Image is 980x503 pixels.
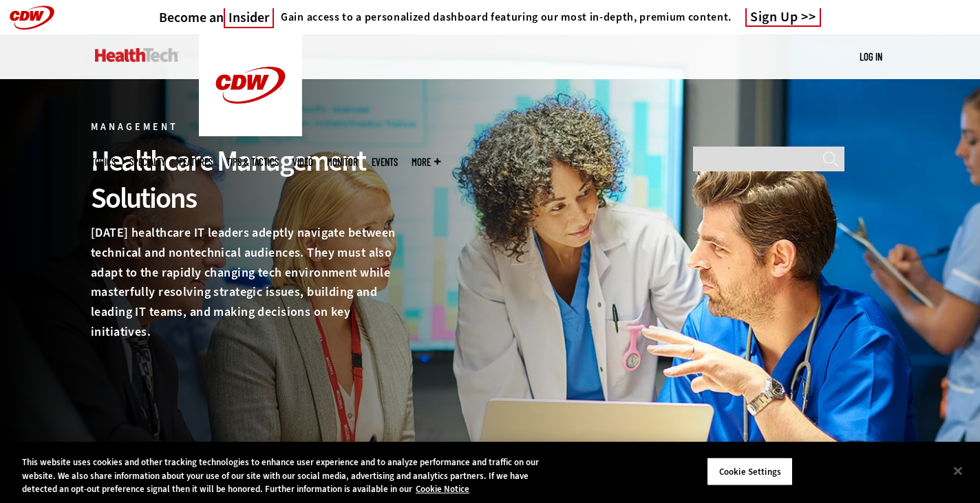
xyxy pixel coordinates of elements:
a: Tips & Tactics [226,157,279,167]
div: This website uses cookies and other tracking technologies to enhance user experience and to analy... [22,456,539,496]
p: [DATE] healthcare IT leaders adeptly navigate between technical and nontechnical audiences. They ... [91,223,410,342]
button: Cookie Settings [707,457,793,486]
span: Topics [91,157,116,167]
span: More [412,157,440,167]
div: Healthcare Management Solutions [91,142,410,217]
a: Features [179,157,213,167]
img: Home [199,34,302,136]
span: Insider [224,8,274,28]
a: Gain access to a personalized dashboard featuring our most in-depth, premium content. [274,10,732,24]
img: Home [95,48,178,62]
a: Log in [860,50,882,63]
a: Become anInsider [159,9,274,26]
span: Specialty [129,157,165,167]
h4: Gain access to a personalized dashboard featuring our most in-depth, premium content. [281,10,732,24]
a: Video [292,157,313,167]
a: CDW [199,125,302,140]
div: User menu [860,50,882,64]
h3: Become an [159,9,274,26]
a: More information about your privacy [416,483,469,495]
button: Close [943,456,973,486]
a: MonITor [327,157,358,167]
a: Sign Up [745,8,821,27]
a: Events [372,157,398,167]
